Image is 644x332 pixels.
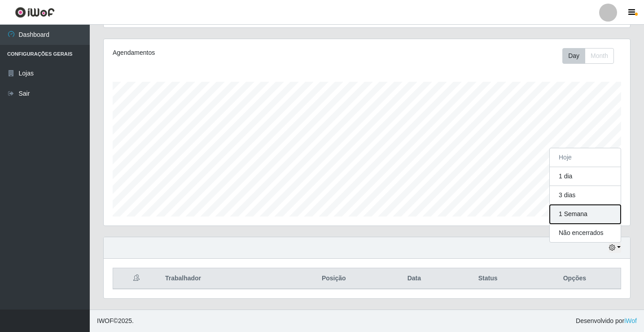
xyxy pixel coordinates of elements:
th: Data [381,268,447,289]
button: Não encerrados [550,224,621,242]
button: Hoje [550,148,621,167]
span: © 2025 . [97,316,134,326]
button: 3 dias [550,186,621,205]
th: Opções [529,268,621,289]
th: Posição [286,268,381,289]
button: 1 dia [550,167,621,186]
div: Toolbar with button groups [562,48,621,64]
a: iWof [624,317,637,324]
th: Status [447,268,529,289]
th: Trabalhador [160,268,286,289]
button: 1 Semana [550,205,621,224]
div: First group [562,48,614,64]
button: Month [585,48,614,64]
img: CoreUI Logo [15,7,55,18]
span: Desenvolvido por [576,316,637,326]
span: IWOF [97,317,114,324]
div: Agendamentos [113,48,317,58]
button: Day [562,48,585,64]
